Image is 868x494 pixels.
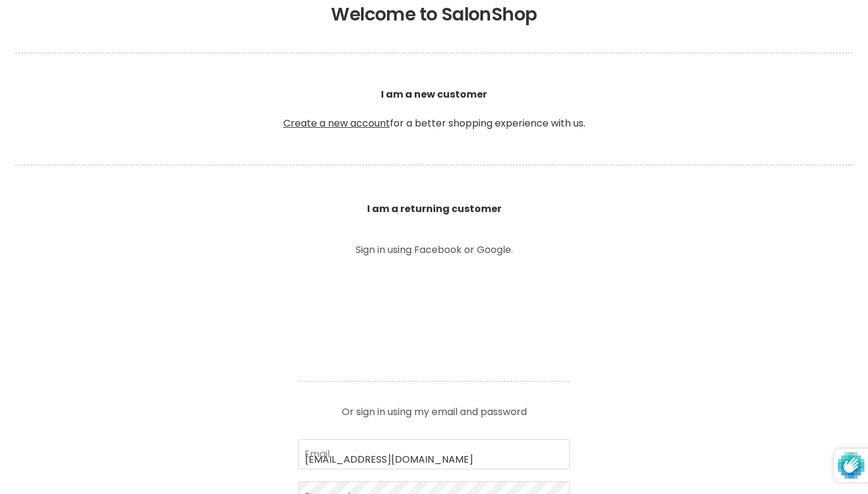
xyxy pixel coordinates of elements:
[838,449,864,482] img: Protected by hCaptcha
[15,58,853,160] p: for a better shopping experience with us.
[367,202,502,216] b: I am a returning customer
[381,87,487,101] b: I am a new customer
[15,4,853,25] h1: Welcome to SalonShop
[298,245,570,255] p: Sign in using Facebook or Google.
[283,116,390,130] a: Create a new account
[298,272,570,362] iframe: Social Login Buttons
[298,398,570,417] p: Or sign in using my email and password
